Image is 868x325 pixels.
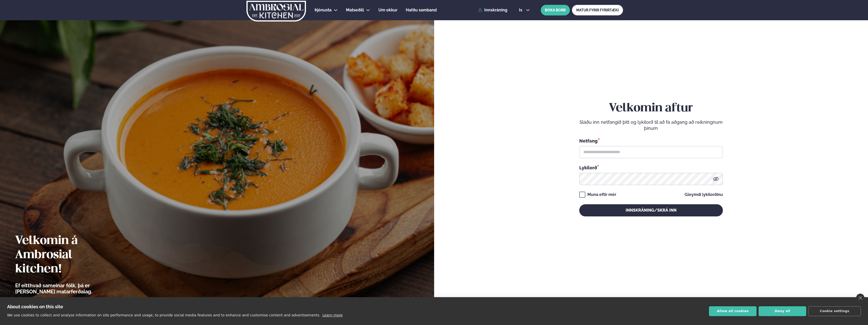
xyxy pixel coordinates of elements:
a: MATUR FYRIR FYRIRTÆKI [572,5,623,15]
button: Allow all cookies [709,306,757,316]
strong: About cookies on this site [7,304,63,309]
button: Deny all [759,306,806,316]
img: logo [246,1,306,22]
a: Innskráning [478,8,507,12]
button: BÓKA BORÐ [541,5,570,15]
button: Innskráning/Skrá inn [579,204,723,216]
p: Sláðu inn netfangið þitt og lykilorð til að fá aðgang að reikningnum þínum [579,119,723,131]
a: Matseðill [346,7,364,13]
span: Matseðill [346,8,364,12]
a: Gleymdi lykilorðinu [685,193,723,197]
h2: Velkomin aftur [579,101,723,115]
a: Hafðu samband [406,7,437,13]
span: Þjónusta [315,8,332,12]
a: Learn more [322,313,343,317]
h2: Velkomin á Ambrosial kitchen! [15,234,120,276]
p: We use cookies to collect and analyse information on site performance and usage, to provide socia... [7,313,320,317]
button: is [515,8,534,12]
a: Um okkur [378,7,397,13]
span: Hafðu samband [406,8,437,12]
div: Lykilorð [579,164,723,171]
span: Um okkur [378,8,397,12]
span: is [519,8,524,12]
p: Ef eitthvað sameinar fólk, þá er [PERSON_NAME] matarferðalag. [15,282,120,295]
div: Netfang [579,137,723,144]
a: close [856,294,864,302]
button: Cookie settings [808,306,861,316]
a: Þjónusta [315,7,332,13]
